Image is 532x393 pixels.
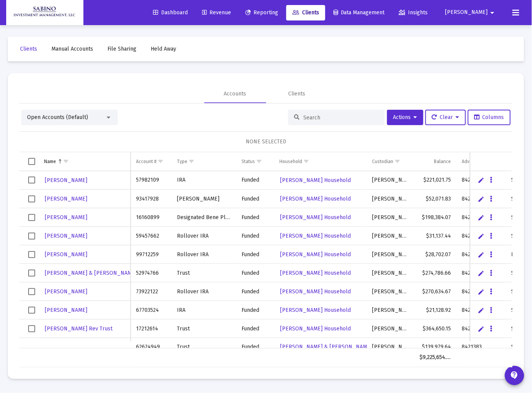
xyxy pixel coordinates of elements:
[280,270,351,276] span: [PERSON_NAME] Household
[280,325,351,332] span: [PERSON_NAME] Household
[45,307,87,313] span: [PERSON_NAME]
[367,190,414,208] td: [PERSON_NAME]
[241,344,269,351] div: Funded
[44,267,163,279] a: [PERSON_NAME] & [PERSON_NAME] Rev Trust
[172,171,236,190] td: IRA
[28,196,35,202] div: Select row
[395,158,401,164] span: Show filter options for column 'Custodian'
[20,46,37,52] span: Clients
[28,325,35,332] div: Select row
[280,251,351,258] span: [PERSON_NAME] Household
[224,90,246,98] div: Accounts
[241,325,269,333] div: Funded
[280,196,351,202] span: [PERSON_NAME] Household
[241,176,269,184] div: Funded
[457,227,506,245] td: 8421383, U78
[172,208,236,227] td: Designated Bene Plan
[478,307,485,314] a: Edit
[136,158,156,165] div: Account #
[131,301,172,320] td: 67703524
[241,195,269,203] div: Funded
[367,227,414,245] td: [PERSON_NAME]
[478,325,485,332] a: Edit
[172,320,236,338] td: Trust
[131,245,172,264] td: 99712259
[333,9,385,16] span: Data Management
[414,245,457,264] td: $28,702.07
[436,5,507,20] button: [PERSON_NAME]
[457,301,506,320] td: 8421383
[280,214,351,221] span: [PERSON_NAME] Household
[45,41,99,57] a: Manual Accounts
[101,41,143,57] a: File Sharing
[457,245,506,264] td: 8421383, U78
[131,190,172,208] td: 93417928
[478,270,485,277] a: Edit
[280,307,351,313] span: [PERSON_NAME] Household
[280,158,303,165] div: Household
[45,270,162,276] span: [PERSON_NAME] & [PERSON_NAME] Rev Trust
[172,301,236,320] td: IRA
[241,306,269,314] div: Funded
[478,233,485,240] a: Edit
[414,301,457,320] td: $21,128.92
[457,282,506,301] td: 8421383, U78
[256,158,262,164] span: Show filter options for column 'Status'
[44,212,88,223] a: [PERSON_NAME]
[27,114,88,121] span: Open Accounts (Default)
[45,325,112,332] span: [PERSON_NAME] Rev Trust
[131,338,172,357] td: 62624949
[44,158,56,165] div: Name
[14,41,43,57] a: Clients
[241,214,269,221] div: Funded
[393,114,417,121] span: Actions
[327,5,391,20] a: Data Management
[28,251,35,258] div: Select row
[414,264,457,282] td: $274,786.66
[241,269,269,277] div: Funded
[44,230,88,242] a: [PERSON_NAME]
[44,193,88,204] a: [PERSON_NAME]
[367,208,414,227] td: [PERSON_NAME]
[367,338,414,357] td: [PERSON_NAME]
[19,152,513,367] div: Data grid
[462,158,490,165] div: Advisor Code
[241,232,269,240] div: Funded
[45,214,87,221] span: [PERSON_NAME]
[387,110,423,125] button: Actions
[241,158,255,165] div: Status
[172,264,236,282] td: Trust
[236,152,274,171] td: Column Status
[457,320,506,338] td: 8421383
[196,5,237,20] a: Revenue
[158,158,163,164] span: Show filter options for column 'Account #'
[131,152,172,171] td: Column Account #
[414,152,457,171] td: Column Balance
[474,114,504,121] span: Columns
[189,158,195,164] span: Show filter options for column 'Type'
[367,152,414,171] td: Column Custodian
[457,171,506,190] td: 8421383
[44,305,88,316] a: [PERSON_NAME]
[414,208,457,227] td: $198,384.07
[414,282,457,301] td: $270,634.67
[107,46,136,52] span: File Sharing
[45,251,87,258] span: [PERSON_NAME]
[445,9,488,16] span: [PERSON_NAME]
[478,251,485,258] a: Edit
[414,171,457,190] td: $221,021.75
[399,9,428,16] span: Insights
[478,214,485,221] a: Edit
[280,286,352,297] a: [PERSON_NAME] Household
[151,46,176,52] span: Held Away
[172,227,236,245] td: Rollover IRA
[153,9,188,16] span: Dashboard
[414,338,457,357] td: $139,979.64
[367,264,414,282] td: [PERSON_NAME]
[44,175,88,186] a: [PERSON_NAME]
[239,5,284,20] a: Reporting
[25,138,507,146] div: NONE SELECTED
[367,245,414,264] td: [PERSON_NAME]
[457,338,506,357] td: 8421383
[28,233,35,240] div: Select row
